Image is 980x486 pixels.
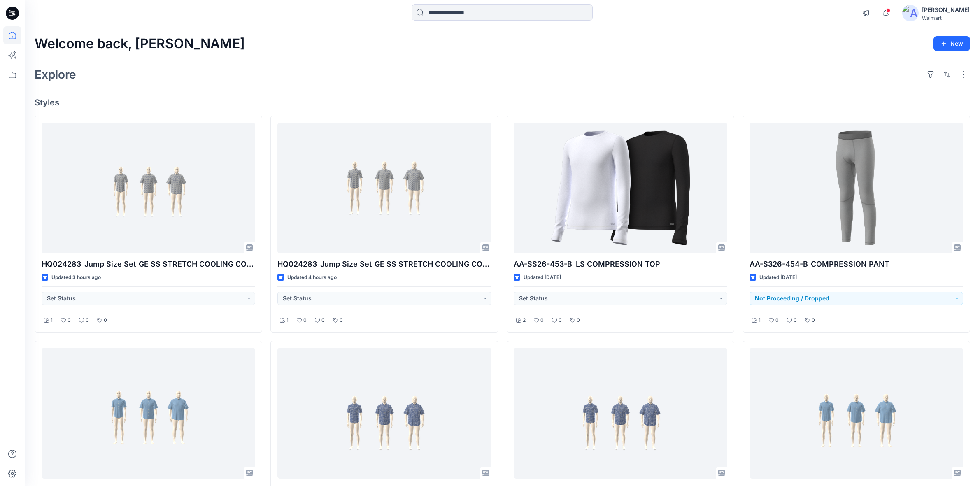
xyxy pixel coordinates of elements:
h2: Welcome back, [PERSON_NAME] [35,36,245,51]
p: 0 [577,316,580,325]
p: AA-SS26-453-B_LS COMPRESSION TOP [514,258,727,270]
p: AA-S326-454-B_COMPRESSION PANT [750,258,963,270]
a: AA-S326-454-B_COMPRESSION PANT [750,123,963,253]
h2: Explore [35,68,76,81]
h4: Styles [35,98,970,107]
p: 0 [340,316,343,325]
p: 0 [68,316,71,325]
p: 0 [794,316,797,325]
p: 0 [303,316,307,325]
div: [PERSON_NAME] [922,5,970,15]
p: 0 [104,316,107,325]
p: 0 [321,316,325,325]
p: 0 [86,316,89,325]
p: HQ024283_Jump Size Set_GE SS STRETCH COOLING COMMUTER SHIRT [277,258,491,270]
p: Updated 3 hours ago [51,273,101,282]
button: New [933,36,970,51]
a: HQ024283_Jump Size Set_GE SS STRETCH COOLING COMMUTER SHIRT [42,123,255,253]
p: 0 [812,316,815,325]
a: GE17260882_Jump Size Set_GE SS Chambray Shirt [750,348,963,479]
a: AA-SS26-453-B_LS COMPRESSION TOP [514,123,727,253]
a: GE17260881_Jump Size Set_GE SS Slub Cotton Shirt [514,348,727,479]
a: GE17260882_Jump Size Set_GE SS Chambray Shirt [42,348,255,479]
p: 1 [286,316,289,325]
p: 0 [559,316,562,325]
p: HQ024283_Jump Size Set_GE SS STRETCH COOLING COMMUTER SHIRT [42,258,255,270]
p: Updated 4 hours ago [287,273,337,282]
img: avatar [902,5,919,21]
p: 2 [523,316,526,325]
p: 0 [540,316,544,325]
p: 1 [759,316,761,325]
div: Walmart [922,15,970,21]
p: 0 [775,316,779,325]
p: 1 [51,316,53,325]
p: Updated [DATE] [759,273,797,282]
a: HQ024283_Jump Size Set_GE SS STRETCH COOLING COMMUTER SHIRT [277,123,491,253]
p: Updated [DATE] [524,273,561,282]
a: GE17260881_Jump Size Set_GE SS Slub Cotton Shirt [277,348,491,479]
